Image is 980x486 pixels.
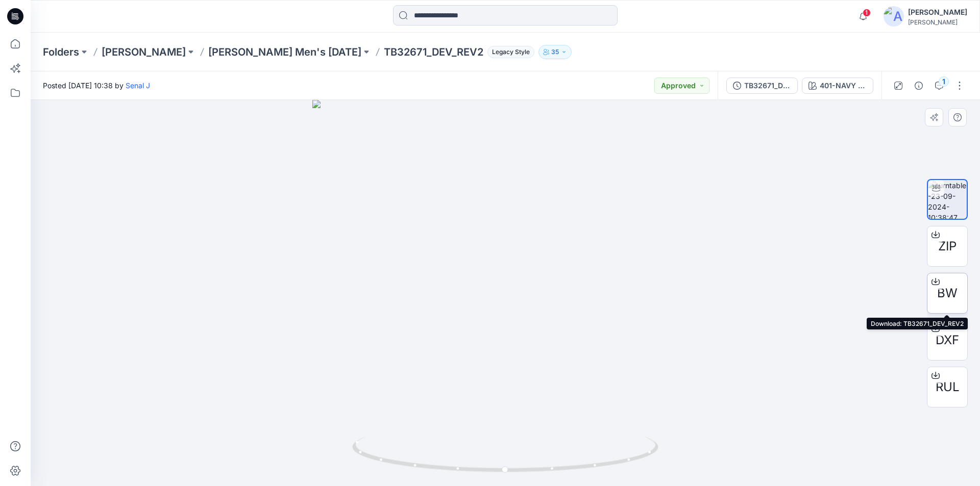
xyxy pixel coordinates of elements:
a: [PERSON_NAME] [102,45,186,59]
span: ZIP [938,237,957,255]
button: 401-NAVY PRT [802,78,873,94]
span: 1 [863,9,871,17]
div: 1 [939,76,949,87]
a: Senal J [126,81,150,90]
p: TB32671_DEV_REV2 [384,45,483,59]
div: TB32671_DEV_REV2 [744,80,791,91]
span: DXF [936,331,959,349]
span: RUL [936,378,960,396]
span: Posted [DATE] 10:38 by [43,80,150,91]
span: Legacy Style [487,46,534,58]
div: 401-NAVY PRT [820,80,867,91]
div: [PERSON_NAME] [908,6,967,18]
button: Legacy Style [483,45,534,59]
button: Details [911,78,927,94]
button: 35 [538,45,572,59]
div: [PERSON_NAME] [908,18,967,26]
p: 35 [551,46,559,58]
span: BW [937,284,958,302]
button: 1 [931,78,947,94]
a: [PERSON_NAME] Men's [DATE] [208,45,361,59]
img: avatar [884,6,904,27]
img: turntable-23-09-2024-10:38:47 [928,180,967,219]
button: TB32671_DEV_REV2 [726,78,798,94]
a: Folders [43,45,79,59]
